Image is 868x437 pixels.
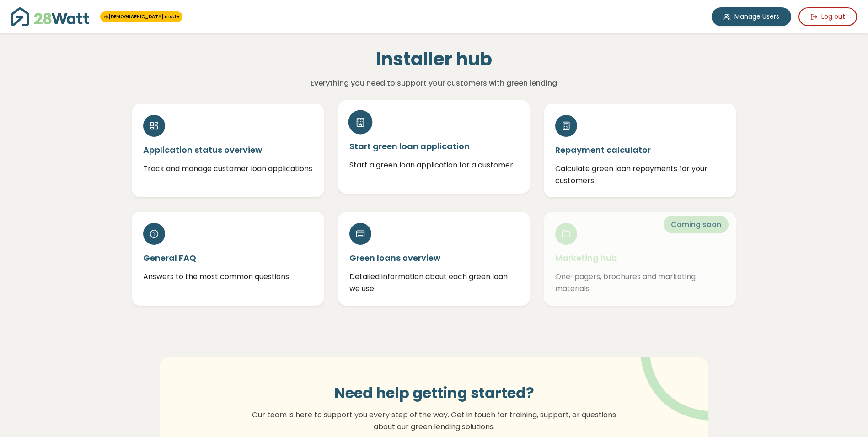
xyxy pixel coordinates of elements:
[555,271,725,294] p: One-pagers, brochures and marketing materials
[143,252,313,264] h5: General FAQ
[143,271,313,283] p: Answers to the most common questions
[246,409,622,432] p: Our team is here to support you every step of the way. Get in touch for training, support, or que...
[143,163,313,175] p: Track and manage customer loan applications
[246,384,622,402] h3: Need help getting started?
[235,77,632,89] p: Everything you need to support your customers with green lending
[664,216,729,233] span: Coming soon
[616,332,736,421] img: vector
[555,252,725,264] h5: Marketing hub
[349,252,519,264] h5: Green loans overview
[555,163,725,186] p: Calculate green loan repayments for your customers
[798,7,857,26] button: Log out
[349,271,519,294] p: Detailed information about each green loan we use
[555,144,725,156] h5: Repayment calculator
[143,144,313,156] h5: Application status overview
[349,159,519,171] p: Start a green loan application for a customer
[100,11,182,22] span: You're in 28Watt mode - full access to all features!
[349,140,519,152] h5: Start green loan application
[11,7,89,26] img: 28Watt
[104,13,179,20] a: [DEMOGRAPHIC_DATA] mode
[235,48,632,70] h1: Installer hub
[712,7,791,26] a: Manage Users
